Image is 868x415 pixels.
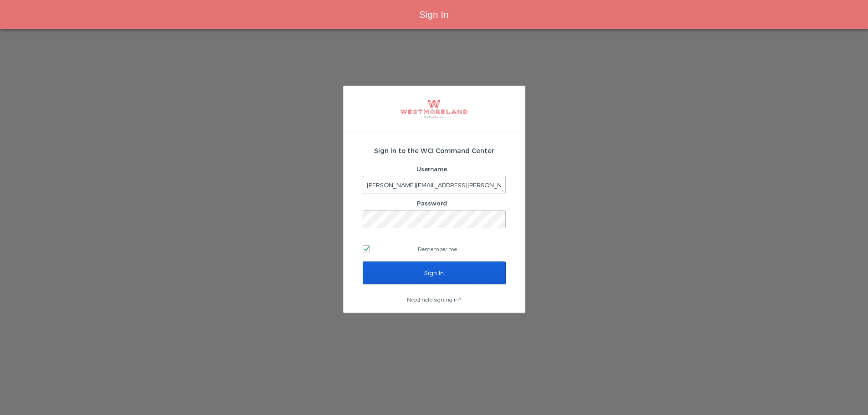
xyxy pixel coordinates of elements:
label: Username [416,165,447,173]
label: Password [417,200,447,207]
span: Sign In [419,10,449,20]
a: Need help signing in? [407,296,461,302]
h2: Sign in to the WCI Command Center [363,146,506,155]
label: Remember me [363,242,506,256]
input: Sign In [363,261,506,284]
